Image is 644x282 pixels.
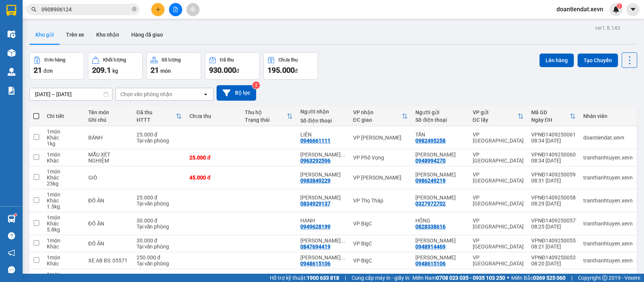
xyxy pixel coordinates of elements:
[531,117,570,123] div: Ngày ĐH
[415,201,446,207] div: 0327972702
[47,238,81,244] div: 1 món
[618,3,621,9] span: 3
[300,109,346,115] div: Người nhận
[47,152,81,158] div: 1 món
[47,135,81,141] div: Khác
[511,274,566,282] span: Miền Bắc
[531,132,576,138] div: VPNĐ1409250061
[307,275,339,281] strong: 1900 633 818
[88,117,129,123] div: Ghi chú
[300,138,330,144] div: 0946661111
[88,135,129,141] div: BÁNH
[531,195,576,201] div: VPNĐ1409250058
[29,52,84,80] button: Đơn hàng21đơn
[583,175,633,181] div: tranthanhtuyen.xevn
[189,113,237,119] div: Chưa thu
[617,3,622,9] sup: 3
[345,274,346,282] span: |
[47,204,81,210] div: 1.5 kg
[236,68,239,74] span: đ
[203,91,209,97] svg: open
[583,241,633,247] div: tranthanhtuyen.xevn
[583,198,633,204] div: tranthanhtuyen.xevn
[415,152,465,158] div: LƯU THỊ THANH HÀ
[531,244,576,250] div: 08:21 [DATE]
[155,7,161,12] span: plus
[531,201,576,207] div: 08:29 [DATE]
[531,238,576,244] div: VPNĐ1409250055
[469,106,527,126] th: Toggle SortBy
[300,195,346,201] div: TRẦN ANH TUẤN
[137,132,182,138] div: 25.000 đ
[295,68,298,74] span: đ
[47,181,81,187] div: 23 kg
[47,113,81,119] div: Chi tiết
[550,5,609,14] span: doantiendat.xevn
[47,215,81,221] div: 1 món
[539,54,574,67] button: Lên hàng
[353,221,408,227] div: VP BigC
[88,241,129,247] div: ĐỒ ĂN
[8,87,15,95] img: solution-icon
[160,68,171,74] span: món
[415,117,465,123] div: Số điện thoại
[341,238,345,244] span: ...
[220,57,234,63] div: Đã thu
[31,7,37,12] span: search
[595,24,620,32] div: ver 1.8.143
[415,244,446,250] div: 0948914469
[245,117,287,123] div: Trạng thái
[300,118,346,124] div: Số điện thoại
[137,244,182,250] div: Tại văn phòng
[47,198,81,204] div: Khác
[125,26,169,44] button: Hàng đã giao
[507,276,509,279] span: ⚪️
[300,172,346,178] div: VÂN ANH
[47,261,81,267] div: Khác
[252,81,260,89] sup: 2
[47,169,81,175] div: 1 món
[190,7,195,12] span: aim
[90,26,125,44] button: Kho nhận
[415,261,446,267] div: 0948615106
[8,68,15,76] img: warehouse-icon
[630,6,636,13] span: caret-down
[583,113,633,119] div: Nhân viên
[578,54,618,67] button: Tạo Chuyến
[47,158,81,164] div: Khác
[473,254,524,267] div: VP [GEOGRAPHIC_DATA]
[137,195,182,201] div: 25.000 đ
[613,6,619,13] img: icon-new-feature
[47,227,81,233] div: 5.8 kg
[415,138,446,144] div: 0982495258
[415,178,446,184] div: 0986249219
[415,158,446,164] div: 0948994270
[88,198,129,204] div: ĐỒ ĂN
[583,135,633,141] div: doantiendat.xevn
[112,68,118,74] span: kg
[151,3,164,16] button: plus
[341,254,345,261] span: ...
[137,238,182,244] div: 30.000 đ
[8,266,15,273] span: message
[415,224,446,230] div: 0828338616
[300,201,330,207] div: 0834929137
[278,57,298,63] div: Chưa thu
[263,52,318,80] button: Chưa thu195.000đ
[133,106,186,126] th: Toggle SortBy
[353,155,408,161] div: VP Phố Vọng
[353,109,402,115] div: VP nhận
[60,26,90,44] button: Trên xe
[161,57,181,63] div: Số lượng
[8,30,15,38] img: warehouse-icon
[186,3,200,16] button: aim
[353,117,402,123] div: ĐC giao
[41,5,131,14] input: Tìm tên, số ĐT hoặc mã đơn
[47,221,81,227] div: Khác
[412,274,505,282] span: Miền Nam
[151,66,159,75] span: 21
[267,66,295,75] span: 195.000
[47,129,81,135] div: 1 món
[473,152,524,164] div: VP [GEOGRAPHIC_DATA]
[571,274,572,282] span: |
